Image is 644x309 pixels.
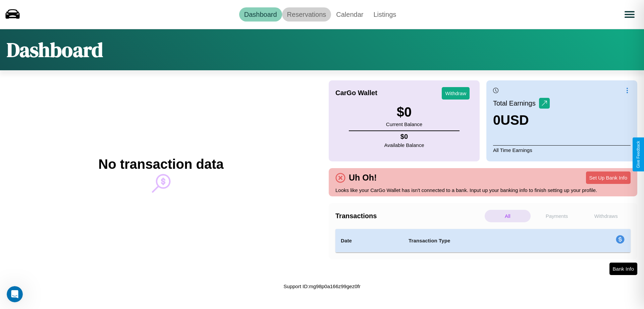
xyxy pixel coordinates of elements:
button: Set Up Bank Info [586,171,631,184]
h3: 0 USD [493,113,550,128]
p: Current Balance [386,120,422,129]
button: Bank Info [609,263,637,275]
h4: Transactions [335,212,483,220]
a: Dashboard [239,7,282,22]
p: Withdraws [583,210,629,222]
h4: $ 0 [384,133,424,141]
div: Give Feedback [636,141,641,168]
h4: Date [341,237,398,245]
a: Listings [368,7,401,22]
h3: $ 0 [386,105,422,120]
p: Support ID: mg98p0a166z99gez0fr [283,282,360,291]
h4: CarGo Wallet [335,89,377,97]
p: All [485,210,531,222]
button: Open menu [620,5,639,24]
iframe: Intercom live chat [7,286,23,302]
h2: No transaction data [98,157,223,172]
button: Withdraw [442,87,470,100]
h1: Dashboard [7,36,103,64]
h4: Uh Oh! [345,173,380,183]
h4: Transaction Type [409,237,561,245]
p: Looks like your CarGo Wallet has isn't connected to a bank. Input up your banking info to finish ... [335,186,631,195]
p: Available Balance [384,141,424,150]
a: Calendar [331,7,368,22]
p: Payments [534,210,580,222]
p: Total Earnings [493,97,539,109]
p: All Time Earnings [493,145,631,155]
table: simple table [335,229,631,253]
a: Reservations [282,7,331,22]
